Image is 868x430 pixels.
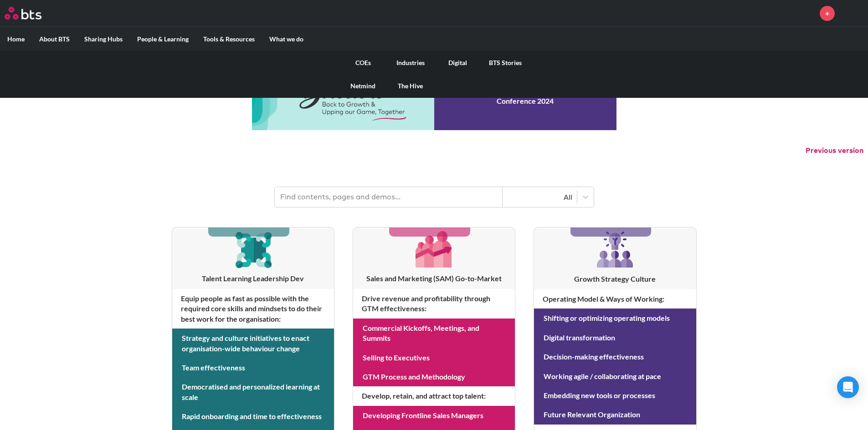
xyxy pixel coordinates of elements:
[534,274,696,284] h3: Growth Strategy Culture
[534,289,696,309] h4: Operating Model & Ways of Working :
[130,27,196,51] label: People & Learning
[806,146,863,156] button: Previous version
[507,192,572,202] div: All
[353,289,515,319] h4: Drive revenue and profitability through GTM effectiveness :
[5,7,41,20] img: BTS Logo
[32,27,77,51] label: About BTS
[172,289,334,329] h4: Equip people as fast as possible with the required core skills and mindsets to do their best work...
[842,2,863,24] img: Nicole Gams
[5,7,58,20] a: Go home
[275,187,503,207] input: Find contents, pages and demos...
[77,27,130,51] label: Sharing Hubs
[353,273,515,283] h3: Sales and Marketing (SAM) Go-to-Market
[837,376,859,398] div: Open Intercom Messenger
[231,228,275,271] img: [object Object]
[820,6,835,21] a: +
[196,27,262,51] label: Tools & Resources
[262,27,311,51] label: What we do
[842,2,863,24] a: Profile
[353,386,515,405] h4: Develop, retain, and attract top talent :
[172,273,334,283] h3: Talent Learning Leadership Dev
[593,228,637,271] img: [object Object]
[412,228,456,271] img: [object Object]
